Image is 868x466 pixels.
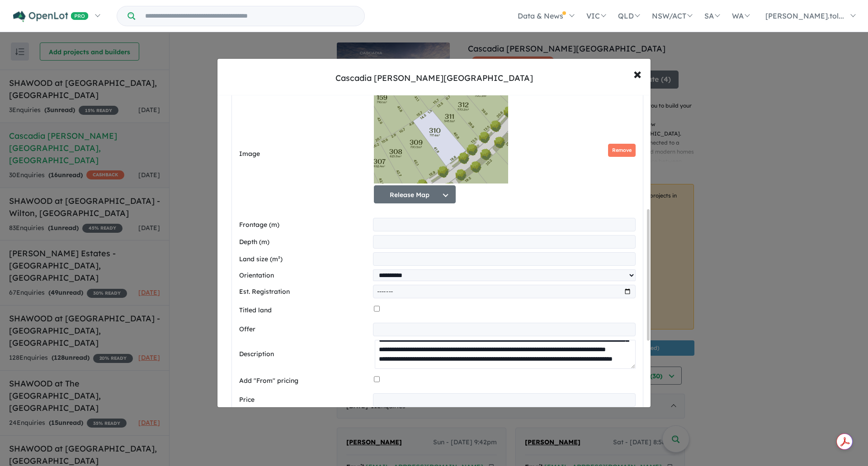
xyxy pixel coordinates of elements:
input: Try estate name, suburb, builder or developer [137,6,363,26]
label: Est. Registration [239,287,369,297]
span: × [633,64,642,83]
div: Cascadia [PERSON_NAME][GEOGRAPHIC_DATA] [335,72,533,84]
label: Depth (m) [239,237,369,248]
label: Land size (m²) [239,254,369,265]
img: 2Q== [374,93,509,184]
span: [PERSON_NAME].tol... [765,11,844,20]
img: Openlot PRO Logo White [13,11,89,22]
label: Add "From" pricing [239,376,370,386]
label: Image [239,149,370,160]
label: Orientation [239,270,369,281]
label: Offer [239,324,369,335]
button: Release Map [374,185,456,203]
button: Remove [608,144,636,157]
label: Titled land [239,305,370,316]
label: Frontage (m) [239,220,369,231]
label: Price [239,395,369,405]
label: Description [239,349,371,360]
